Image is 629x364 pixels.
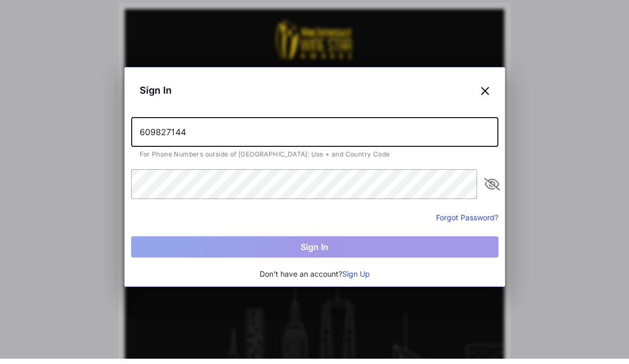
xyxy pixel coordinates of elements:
[140,156,490,163] div: For Phone Numbers outside of [GEOGRAPHIC_DATA]: Use + and Country Code
[131,274,498,285] div: Don't have an account?
[436,217,498,228] button: Forgot Password?
[131,122,498,152] input: Email or Phone Number
[131,242,498,263] button: Sign In
[342,274,370,285] button: Sign Up
[140,88,172,103] span: Sign In
[486,183,498,196] i: appended action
